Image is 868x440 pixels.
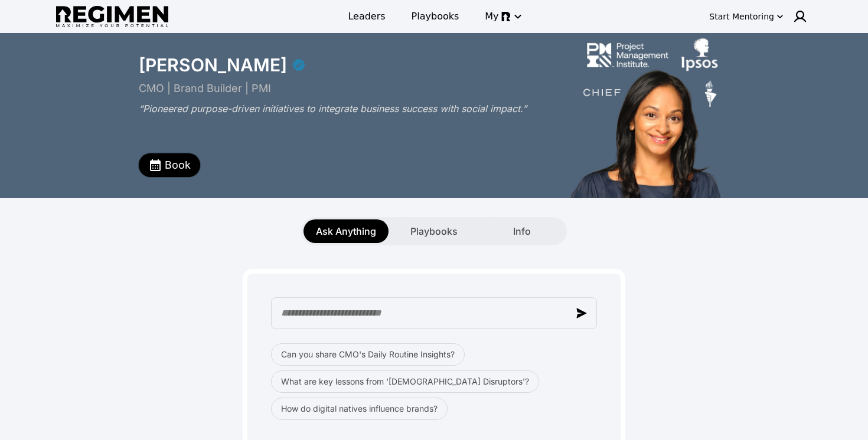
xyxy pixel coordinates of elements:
[341,6,392,27] a: Leaders
[56,6,168,28] img: Regimen logo
[479,219,564,243] button: Info
[391,219,477,243] button: Playbooks
[271,343,465,366] button: Can you share CMO's Daily Routine Insights?
[576,308,587,318] img: send message
[316,224,376,238] span: Ask Anything
[304,219,389,243] button: Ask Anything
[793,9,807,24] img: user icon
[165,157,191,173] span: Book
[139,80,558,97] div: CMO | Brand Builder | PMI
[271,370,539,393] button: What are key lessons from '[DEMOGRAPHIC_DATA] Disruptors'?
[271,398,448,420] button: How do digital natives influence brands?
[348,9,385,24] span: Leaders
[485,9,498,24] span: My
[404,6,466,27] a: Playbooks
[292,58,306,72] div: Verified partner - Menaka Gopinath
[707,7,786,26] button: Start Mentoring
[139,54,287,75] div: [PERSON_NAME]
[139,153,200,177] button: Book
[513,224,531,238] span: Info
[410,224,458,238] span: Playbooks
[709,11,774,22] div: Start Mentoring
[478,6,527,27] button: My
[412,9,459,24] span: Playbooks
[139,101,558,116] div: “Pioneered purpose-driven initiatives to integrate business success with social impact.”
